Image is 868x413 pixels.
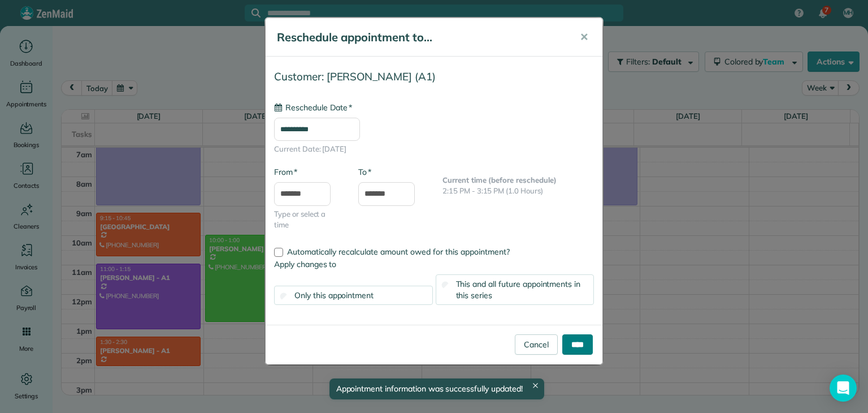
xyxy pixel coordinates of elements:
a: Cancel [515,334,558,355]
div: Appointment information was successfully updated! [329,378,544,399]
span: Automatically recalculate amount owed for this appointment? [287,247,510,257]
label: Apply changes to [274,259,594,270]
div: Open Intercom Messenger [830,375,857,402]
h5: Reschedule appointment to... [277,29,564,45]
input: Only this appointment [280,292,288,300]
label: From [274,166,297,178]
label: To [358,166,371,178]
span: This and all future appointments in this series [456,279,581,300]
p: 2:15 PM - 3:15 PM (1.0 Hours) [442,186,594,197]
span: Type or select a time [274,209,341,231]
label: Reschedule Date [274,102,352,113]
input: This and all future appointments in this series [441,281,449,289]
b: Current time (before reschedule) [442,175,557,184]
span: Only this appointment [294,290,374,300]
h4: Customer: [PERSON_NAME] (A1) [274,71,594,83]
span: ✕ [580,31,588,44]
span: Current Date: [DATE] [274,144,594,155]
